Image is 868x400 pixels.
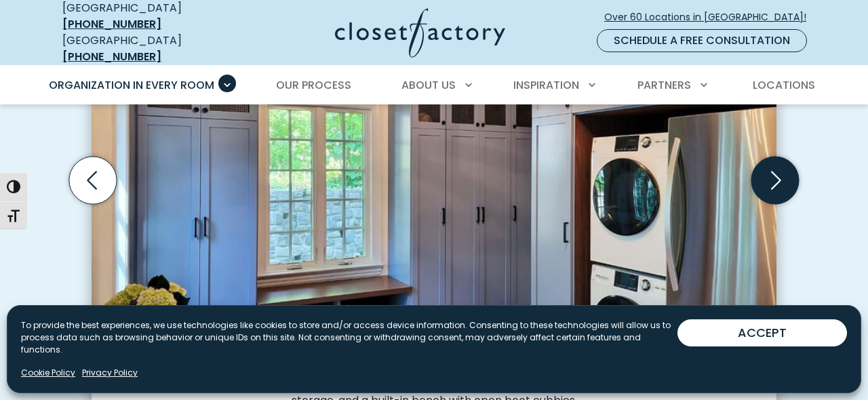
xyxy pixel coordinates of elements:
[21,367,75,379] a: Cookie Policy
[62,49,161,64] a: [PHONE_NUMBER]
[604,10,817,24] span: Over 60 Locations in [GEOGRAPHIC_DATA]!
[276,77,351,93] span: Our Process
[39,66,829,104] nav: Primary Menu
[753,77,815,93] span: Locations
[637,77,691,93] span: Partners
[49,77,214,93] span: Organization in Every Room
[62,33,229,65] div: [GEOGRAPHIC_DATA]
[401,77,456,93] span: About Us
[597,29,807,52] a: Schedule a Free Consultation
[64,151,122,209] button: Previous slide
[62,16,161,32] a: [PHONE_NUMBER]
[513,77,579,93] span: Inspiration
[604,5,818,29] a: Over 60 Locations in [GEOGRAPHIC_DATA]!
[335,8,505,58] img: Closet Factory Logo
[21,319,677,356] p: To provide the best experiences, we use technologies like cookies to store and/or access device i...
[746,151,804,209] button: Next slide
[82,367,138,379] a: Privacy Policy
[677,319,847,346] button: ACCEPT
